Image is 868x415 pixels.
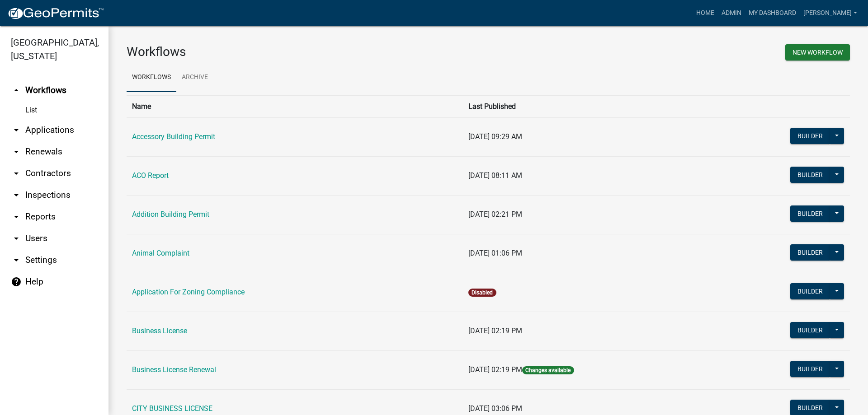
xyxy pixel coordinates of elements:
[790,128,830,144] button: Builder
[790,283,830,299] button: Builder
[468,289,496,297] span: Disabled
[11,276,22,287] i: help
[790,361,830,377] button: Builder
[745,5,800,22] a: My Dashboard
[468,210,522,219] span: [DATE] 02:21 PM
[11,125,22,135] i: arrow_drop_down
[790,244,830,261] button: Builder
[468,249,522,257] span: [DATE] 01:06 PM
[468,326,522,335] span: [DATE] 02:19 PM
[132,288,245,296] a: Application For Zoning Compliance
[132,171,169,180] a: ACO Report
[463,95,710,117] th: Last Published
[718,5,745,22] a: Admin
[468,171,522,180] span: [DATE] 08:11 AM
[522,366,574,374] span: Changes available
[11,168,22,179] i: arrow_drop_down
[790,205,830,222] button: Builder
[132,249,189,257] a: Animal Complaint
[790,167,830,183] button: Builder
[127,63,176,92] a: Workflows
[11,85,22,96] i: arrow_drop_up
[132,326,187,335] a: Business License
[176,63,213,92] a: Archive
[132,210,209,219] a: Addition Building Permit
[785,44,850,61] button: New Workflow
[11,190,22,201] i: arrow_drop_down
[693,5,718,22] a: Home
[132,404,212,413] a: CITY BUSINESS LICENSE
[468,404,522,413] span: [DATE] 03:06 PM
[132,132,215,141] a: Accessory Building Permit
[132,365,216,374] a: Business License Renewal
[127,95,463,117] th: Name
[11,233,22,244] i: arrow_drop_down
[468,365,522,374] span: [DATE] 02:19 PM
[800,5,861,22] a: [PERSON_NAME]
[11,211,22,222] i: arrow_drop_down
[11,255,22,266] i: arrow_drop_down
[790,322,830,338] button: Builder
[127,44,481,60] h3: Workflows
[11,146,22,157] i: arrow_drop_down
[468,132,522,141] span: [DATE] 09:29 AM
